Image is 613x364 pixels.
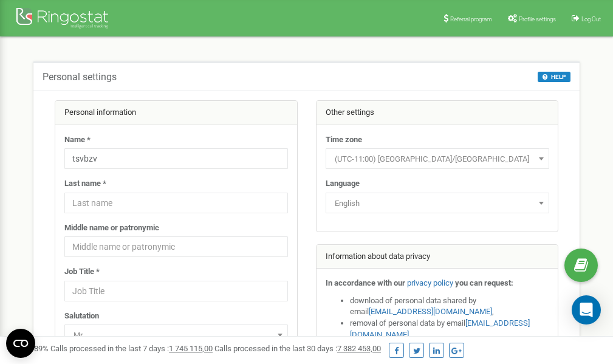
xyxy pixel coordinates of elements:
[350,318,549,340] li: removal of personal data by email ,
[326,193,549,213] span: English
[50,344,213,353] span: Calls processed in the last 7 days :
[369,307,492,316] a: [EMAIL_ADDRESS][DOMAIN_NAME]
[64,266,100,278] label: Job Title *
[330,195,545,212] span: English
[64,148,288,169] input: Name
[43,72,117,83] h5: Personal settings
[330,151,545,168] span: (UTC-11:00) Pacific/Midway
[350,295,549,318] li: download of personal data shared by email ,
[317,101,558,125] div: Other settings
[326,278,405,287] strong: In accordance with our
[326,178,360,190] label: Language
[64,193,288,213] input: Last name
[581,16,601,22] span: Log Out
[64,325,288,345] span: Mr.
[407,278,453,287] a: privacy policy
[64,134,91,146] label: Name *
[326,134,362,146] label: Time zone
[6,329,35,358] button: Open CMP widget
[455,278,513,287] strong: you can request:
[64,236,288,257] input: Middle name or patronymic
[214,344,381,353] span: Calls processed in the last 30 days :
[64,311,99,322] label: Salutation
[572,295,601,325] div: Open Intercom Messenger
[64,178,106,190] label: Last name *
[317,245,558,269] div: Information about data privacy
[326,148,549,169] span: (UTC-11:00) Pacific/Midway
[69,327,284,344] span: Mr.
[538,72,570,82] button: HELP
[64,281,288,301] input: Job Title
[55,101,297,125] div: Personal information
[169,344,213,353] u: 1 745 115,00
[450,16,492,22] span: Referral program
[519,16,556,22] span: Profile settings
[64,222,159,234] label: Middle name or patronymic
[337,344,381,353] u: 7 382 453,00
